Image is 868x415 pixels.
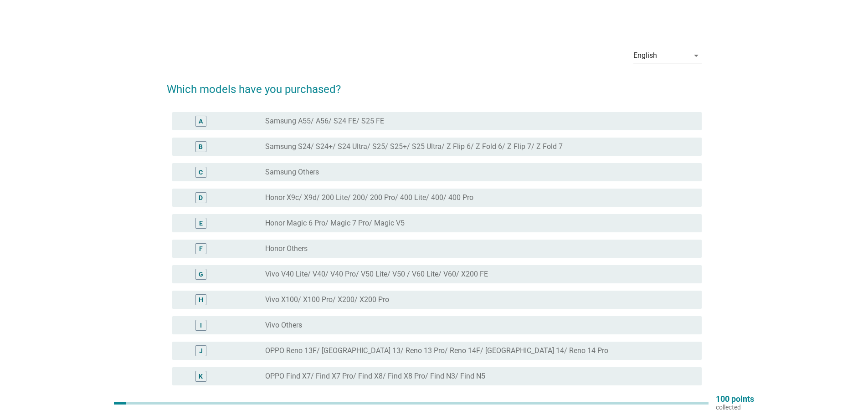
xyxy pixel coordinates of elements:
div: G [199,270,203,279]
label: Samsung Others [265,168,319,177]
label: Honor X9c/ X9d/ 200 Lite/ 200/ 200 Pro/ 400 Lite/ 400/ 400 Pro [265,193,473,202]
label: Samsung S24/ S24+/ S24 Ultra/ S25/ S25+/ S25 Ultra/ Z Flip 6/ Z Fold 6/ Z Flip 7/ Z Fold 7 [265,142,563,151]
label: OPPO Find X7/ Find X7 Pro/ Find X8/ Find X8 Pro/ Find N3/ Find N5 [265,372,485,381]
div: D [199,193,203,203]
label: Honor Magic 6 Pro/ Magic 7 Pro/ Magic V5 [265,219,405,228]
div: H [199,295,203,305]
div: English [633,51,657,60]
div: A [199,117,203,126]
label: Honor Others [265,244,308,253]
div: J [199,346,203,356]
label: Vivo Others [265,321,302,330]
h2: Which models have you purchased? [167,72,702,97]
div: B [199,142,203,152]
label: Vivo V40 Lite/ V40/ V40 Pro/ V50 Lite/ V50 / V60 Lite/ V60/ X200 FE [265,270,488,279]
p: 100 points [716,395,754,403]
p: collected [716,403,754,411]
div: I [200,321,202,330]
label: OPPO Reno 13F/ [GEOGRAPHIC_DATA] 13/ Reno 13 Pro/ Reno 14F/ [GEOGRAPHIC_DATA] 14/ Reno 14 Pro [265,346,608,355]
label: Vivo X100/ X100 Pro/ X200/ X200 Pro [265,295,389,304]
i: arrow_drop_down [691,50,702,61]
label: Samsung A55/ A56/ S24 FE/ S25 FE [265,117,384,126]
div: K [199,372,203,381]
div: F [199,244,203,254]
div: E [199,219,203,228]
div: C [199,168,203,177]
